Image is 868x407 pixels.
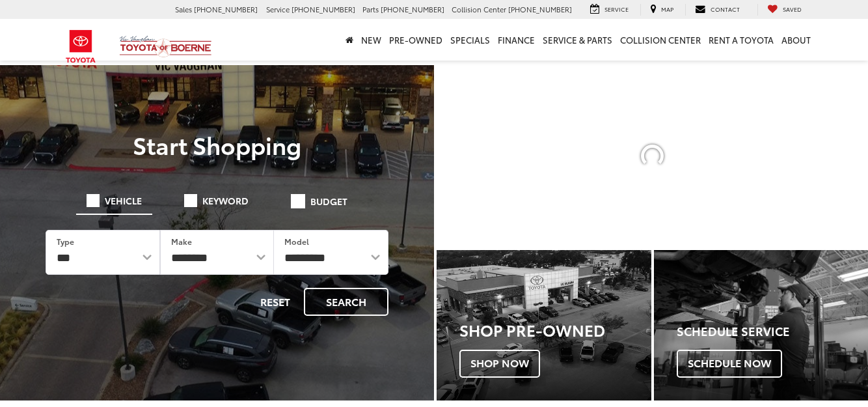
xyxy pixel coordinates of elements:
label: Model [284,236,309,247]
span: Parts [362,4,379,14]
a: Service [580,4,638,16]
span: Schedule Now [677,350,782,377]
button: Reset [249,288,301,316]
span: Vehicle [105,196,142,205]
span: [PHONE_NUMBER] [292,4,355,14]
a: Shop Pre-Owned Shop Now [437,250,651,400]
span: Service [604,5,629,13]
a: Service & Parts: Opens in a new tab [539,19,616,61]
div: Toyota [437,250,651,400]
span: Contact [711,5,740,13]
img: Vic Vaughan Toyota of Boerne [119,35,212,58]
a: Collision Center [616,19,705,61]
span: Map [661,5,673,13]
a: Contact [685,4,750,16]
section: Carousel section with vehicle pictures - may contain disclaimers. [437,65,868,247]
a: Map [640,4,683,16]
span: Budget [310,197,347,206]
a: About [778,19,815,61]
label: Type [57,236,74,247]
a: Pre-Owned [385,19,446,61]
a: Rent a Toyota [705,19,778,61]
span: [PHONE_NUMBER] [194,4,258,14]
span: [PHONE_NUMBER] [381,4,444,14]
a: Specials [446,19,494,61]
img: Toyota [57,25,105,68]
span: Saved [783,5,802,13]
span: Sales [175,4,192,14]
button: Search [304,288,388,316]
a: Home [342,19,357,61]
span: Shop Now [459,350,540,377]
span: [PHONE_NUMBER] [508,4,572,14]
h3: Shop Pre-Owned [459,321,651,338]
span: Service [266,4,290,14]
p: Start Shopping [27,132,407,158]
span: Keyword [202,196,249,205]
span: Collision Center [452,4,506,14]
a: Finance [494,19,539,61]
a: My Saved Vehicles [757,4,811,16]
label: Make [171,236,192,247]
a: New [357,19,385,61]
